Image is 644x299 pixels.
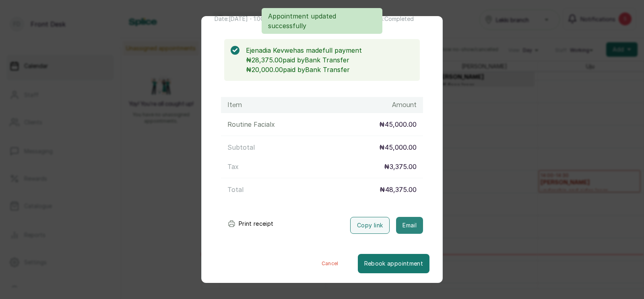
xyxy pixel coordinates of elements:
[392,100,417,110] h1: Amount
[246,65,413,74] p: ₦20,000.00 paid by Bank Transfer
[246,45,413,55] p: Ejenadia Kevwe has made full payment
[358,254,429,273] button: Rebook appointment
[246,55,413,65] p: ₦28,375.00 paid by Bank Transfer
[227,100,242,110] h1: Item
[221,216,280,232] button: Print receipt
[379,142,417,152] p: ₦45,000.00
[268,11,376,31] p: Appointment updated successfully
[379,120,417,129] p: ₦45,000.00
[227,185,244,194] p: Total
[350,217,390,234] button: Copy link
[396,217,423,234] button: Email
[302,254,358,273] button: Cancel
[227,120,275,129] p: Routine Facial x
[227,162,239,171] p: Tax
[227,142,255,152] p: Subtotal
[384,162,417,171] p: ₦3,375.00
[380,185,417,194] p: ₦48,375.00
